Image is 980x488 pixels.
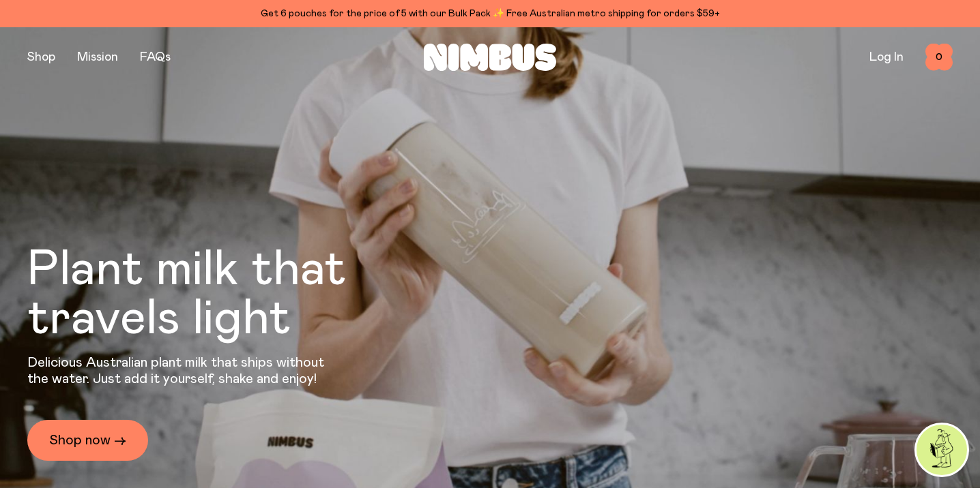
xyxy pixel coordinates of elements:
[140,51,171,63] a: FAQs
[27,420,148,461] a: Shop now →
[917,425,967,475] img: agent
[77,51,118,63] a: Mission
[869,51,904,63] a: Log In
[925,44,953,71] button: 0
[27,245,420,344] h1: Plant milk that travels light
[27,354,333,387] p: Delicious Australian plant milk that ships without the water. Just add it yourself, shake and enjoy!
[27,5,953,22] div: Get 6 pouches for the price of 5 with our Bulk Pack ✨ Free Australian metro shipping for orders $59+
